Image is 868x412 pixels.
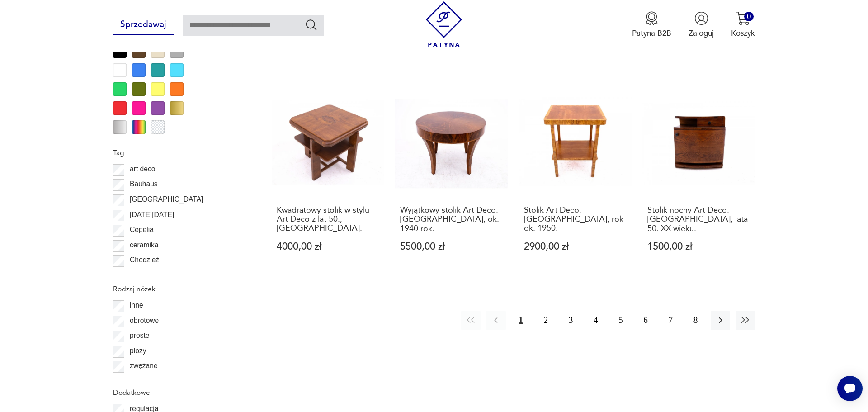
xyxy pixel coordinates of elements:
button: Szukaj [305,18,318,31]
a: Wyjątkowy stolik Art Deco, Polska, ok. 1940 rok.Wyjątkowy stolik Art Deco, [GEOGRAPHIC_DATA], ok.... [395,84,508,273]
p: proste [130,330,149,341]
button: 3 [561,311,580,330]
p: Koszyk [731,28,755,38]
p: Bauhaus [130,178,158,190]
h3: Wyjątkowy stolik Art Deco, [GEOGRAPHIC_DATA], ok. 1940 rok. [400,206,503,233]
p: płozy [130,345,146,357]
img: Ikona koszyka [736,11,750,25]
button: 0Koszyk [731,11,755,38]
p: [DATE][DATE] [130,209,174,221]
button: 4 [586,311,605,330]
img: Patyna - sklep z meblami i dekoracjami vintage [421,1,467,47]
button: Zaloguj [689,11,714,38]
p: Rodzaj nóżek [113,283,246,295]
h3: Stolik nocny Art Deco, [GEOGRAPHIC_DATA], lata 50. XX wieku. [647,206,750,233]
p: Ćmielów [130,270,157,281]
button: 1 [511,311,531,330]
p: Patyna B2B [632,28,671,38]
h3: Kwadratowy stolik w stylu Art Deco z lat 50., [GEOGRAPHIC_DATA]. [277,206,380,233]
button: 8 [686,311,705,330]
button: Sprzedawaj [113,15,174,35]
a: Stolik Art Deco, Polska, rok ok. 1950.Stolik Art Deco, [GEOGRAPHIC_DATA], rok ok. 1950.2900,00 zł [519,84,632,273]
button: 7 [661,311,680,330]
div: 0 [744,12,754,21]
p: zwężane [130,360,158,372]
p: art deco [130,163,155,175]
a: Ikona medaluPatyna B2B [632,11,671,38]
p: Tag [113,147,246,159]
a: Stolik nocny Art Deco, Polska, lata 50. XX wieku.Stolik nocny Art Deco, [GEOGRAPHIC_DATA], lata 5... [642,84,755,273]
img: Ikona medalu [645,11,659,25]
p: ceramika [130,239,158,251]
a: Sprzedawaj [113,22,174,29]
p: Zaloguj [689,28,714,38]
p: 4000,00 zł [277,242,380,251]
button: 2 [536,311,556,330]
p: Dodatkowe [113,387,246,398]
img: Ikonka użytkownika [694,11,708,25]
p: obrotowe [130,315,159,327]
p: Chodzież [130,254,159,266]
p: 1500,00 zł [647,242,750,251]
p: inne [130,299,143,311]
h3: Stolik Art Deco, [GEOGRAPHIC_DATA], rok ok. 1950. [524,206,627,233]
p: 5500,00 zł [400,242,503,251]
iframe: Smartsupp widget button [837,376,863,401]
button: 6 [636,311,655,330]
a: Kwadratowy stolik w stylu Art Deco z lat 50., Polska.Kwadratowy stolik w stylu Art Deco z lat 50.... [272,84,384,273]
p: 2900,00 zł [524,242,627,251]
button: 5 [611,311,630,330]
p: Cepelia [130,224,154,236]
button: Patyna B2B [632,11,671,38]
p: [GEOGRAPHIC_DATA] [130,194,203,205]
